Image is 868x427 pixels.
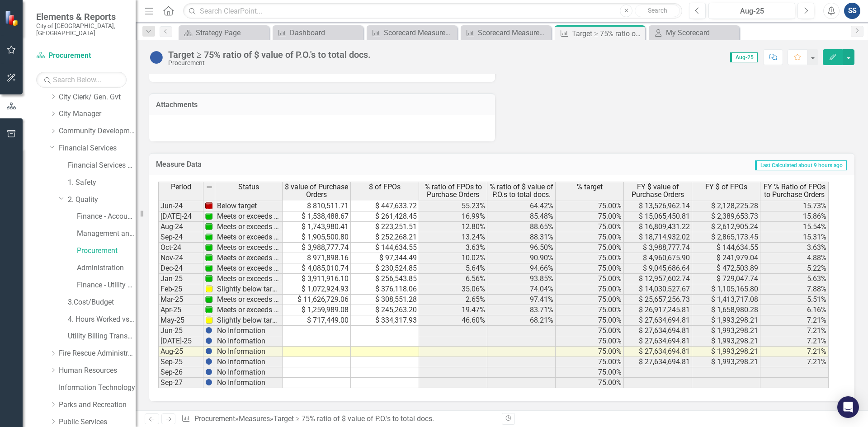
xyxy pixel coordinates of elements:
[692,274,760,284] td: $ 729,047.74
[556,357,624,367] td: 75.00%
[487,274,556,284] td: 93.85%
[283,232,351,243] td: $ 1,905,500.80
[762,183,826,199] span: FY % Ratio of FPOs to Purchase Orders
[489,183,553,199] span: % ratio of $ value of P.O.s to total docs.
[624,284,692,295] td: $ 14,030,527.67
[68,314,136,325] a: 4. Hours Worked vs Available hours
[283,211,351,222] td: $ 1,538,488.67
[215,201,283,211] td: Below target
[708,3,795,19] button: Aug-25
[351,274,419,284] td: $ 256,543.85
[168,60,371,66] div: Procurement
[556,315,624,326] td: 75.00%
[351,284,419,295] td: $ 376,118.06
[68,178,136,188] a: 1. Safety
[419,232,487,243] td: 13.24%
[556,284,624,295] td: 75.00%
[59,126,136,136] a: Community Development
[760,211,829,222] td: 15.86%
[181,414,495,424] div: » »
[205,379,212,386] img: BgCOk07PiH71IgAAAABJRU5ErkJggg==
[692,284,760,295] td: $ 1,105,165.80
[478,27,549,38] div: Scorecard Measures Data (FY To Date)
[419,274,487,284] td: 6.56%
[487,211,556,222] td: 85.48%
[556,274,624,284] td: 75.00%
[158,263,203,274] td: Dec-24
[194,414,235,423] a: Procurement
[283,201,351,211] td: $ 810,511.71
[283,222,351,232] td: $ 1,743,980.41
[760,284,829,295] td: 7.88%
[556,201,624,211] td: 75.00%
[36,11,127,22] span: Elements & Reports
[692,305,760,315] td: $ 1,658,980.28
[572,28,643,39] div: Target ≥ 75% ratio of $ value of P.O.'s to total docs.
[283,284,351,295] td: $ 1,072,924.93
[624,305,692,315] td: $ 26,917,245.81
[556,263,624,274] td: 75.00%
[205,306,212,313] img: 1UOPjbPZzarJnojPNnPdqcrKqsyubKg2UwelywlROmNPl+gdMW9Kb8ri8GgAAAABJRU5ErkJggg==
[556,305,624,315] td: 75.00%
[624,253,692,263] td: $ 4,960,675.90
[205,264,212,272] img: 1UOPjbPZzarJnojPNnPdqcrKqsyubKg2UwelywlROmNPl+gdMW9Kb8ri8GgAAAABJRU5ErkJggg==
[205,316,212,324] img: P5LKOg1sb8zeUYFL+N4OvWQAAAABJRU5ErkJggg==
[624,336,692,347] td: $ 27,634,694.81
[624,274,692,284] td: $ 12,957,602.74
[149,50,164,65] img: No Information
[205,358,212,365] img: BgCOk07PiH71IgAAAABJRU5ErkJggg==
[205,202,212,209] img: WFgIVf4bZjIWvbPt0csAAAAASUVORK5CYII=
[419,222,487,232] td: 12.80%
[648,7,667,14] span: Search
[760,232,829,243] td: 15.31%
[158,201,203,211] td: Jun-24
[284,183,349,199] span: $ value of Purchase Orders
[419,284,487,295] td: 35.06%
[158,274,203,284] td: Jan-25
[158,336,203,347] td: [DATE]-25
[692,222,760,232] td: $ 2,612,905.24
[624,326,692,336] td: $ 27,634,694.81
[624,357,692,367] td: $ 27,634,694.81
[760,201,829,211] td: 15.73%
[624,201,692,211] td: $ 13,526,962.14
[556,347,624,357] td: 75.00%
[419,315,487,326] td: 46.60%
[239,414,270,423] a: Measures
[215,295,283,305] td: Meets or exceeds target
[158,243,203,253] td: Oct-24
[487,222,556,232] td: 88.65%
[36,72,127,88] input: Search Below...
[205,223,212,230] img: 1UOPjbPZzarJnojPNnPdqcrKqsyubKg2UwelywlROmNPl+gdMW9Kb8ri8GgAAAABJRU5ErkJggg==
[283,263,351,274] td: $ 4,085,010.74
[158,367,203,378] td: Sep-26
[624,222,692,232] td: $ 16,809,431.22
[59,92,136,103] a: City Clerk/ Gen. Gvt
[283,305,351,315] td: $ 1,259,989.08
[156,160,384,169] h3: Measure Data
[692,263,760,274] td: $ 472,503.89
[487,253,556,263] td: 90.90%
[624,315,692,326] td: $ 27,634,694.81
[487,295,556,305] td: 97.41%
[158,232,203,243] td: Sep-24
[158,222,203,232] td: Aug-24
[760,315,829,326] td: 7.21%
[283,274,351,284] td: $ 3,911,916.10
[156,101,488,109] h3: Attachments
[196,27,267,38] div: Strategy Page
[205,285,212,292] img: P5LKOg1sb8zeUYFL+N4OvWQAAAABJRU5ErkJggg==
[487,232,556,243] td: 88.31%
[487,243,556,253] td: 96.50%
[487,201,556,211] td: 64.42%
[556,295,624,305] td: 75.00%
[760,305,829,315] td: 6.16%
[215,253,283,263] td: Meets or exceeds target
[351,253,419,263] td: $ 97,344.49
[692,253,760,263] td: $ 241,979.04
[283,295,351,305] td: $ 11,626,729.06
[487,263,556,274] td: 94.66%
[626,183,690,199] span: FY $ value of Purchase Orders
[556,326,624,336] td: 75.00%
[59,366,136,376] a: Human Resources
